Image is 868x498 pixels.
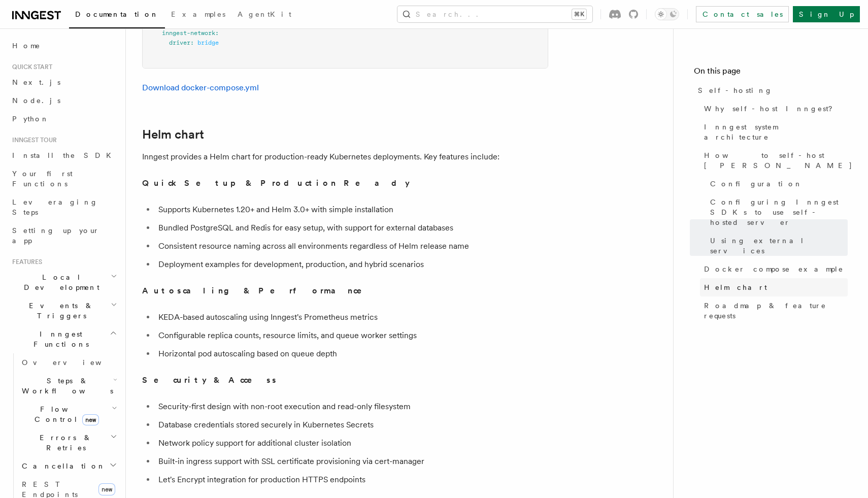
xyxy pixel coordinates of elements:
[12,78,60,86] span: Next.js
[98,483,115,495] span: new
[22,358,126,367] span: Overview
[397,6,592,22] button: Search...⌘K
[710,179,803,189] span: Configuration
[18,433,110,453] span: Errors & Retries
[706,175,848,193] a: Configuration
[155,436,548,450] li: Network policy support for additional cluster isolation
[700,146,848,175] a: How to self-host [PERSON_NAME]
[8,63,52,71] span: Quick start
[69,3,165,28] a: Documentation
[12,96,60,105] span: Node.js
[155,347,548,361] li: Horizontal pod autoscaling based on queue depth
[165,3,231,27] a: Examples
[8,37,119,55] a: Home
[155,418,548,432] li: Database credentials stored securely in Kubernetes Secrets
[700,296,848,325] a: Roadmap & feature requests
[169,39,190,46] span: driver
[12,115,49,123] span: Python
[18,372,119,400] button: Steps & Workflows
[8,296,119,325] button: Events & Triggers
[704,264,844,274] span: Docker compose example
[655,8,679,20] button: Toggle dark mode
[8,329,110,349] span: Inngest Functions
[231,3,297,27] a: AgentKit
[18,353,119,372] a: Overview
[696,6,789,22] a: Contact sales
[238,10,291,18] span: AgentKit
[704,150,853,171] span: How to self-host [PERSON_NAME]
[706,231,848,260] a: Using external services
[8,221,119,250] a: Setting up your app
[12,198,98,216] span: Leveraging Steps
[142,178,410,188] strong: Quick Setup & Production Ready
[12,170,73,188] span: Your first Functions
[18,400,119,428] button: Flow Controlnew
[8,110,119,128] a: Python
[8,325,119,353] button: Inngest Functions
[706,193,848,231] a: Configuring Inngest SDKs to use self-hosted server
[704,122,848,142] span: Inngest system architecture
[18,428,119,457] button: Errors & Retries
[8,146,119,164] a: Install the SDK
[694,65,848,81] h4: On this page
[18,461,106,471] span: Cancellation
[694,81,848,99] a: Self-hosting
[155,473,548,487] li: Let's Encrypt integration for production HTTPS endpoints
[142,286,376,295] strong: Autoscaling & Performance
[155,203,548,217] li: Supports Kubernetes 1.20+ and Helm 3.0+ with simple installation
[18,404,112,424] span: Flow Control
[142,150,548,164] p: Inngest provides a Helm chart for production-ready Kubernetes deployments. Key features include:
[155,400,548,414] li: Security-first design with non-root execution and read-only filesystem
[700,99,848,118] a: Why self-host Inngest?
[710,236,848,256] span: Using external services
[12,151,117,159] span: Install the SDK
[700,260,848,278] a: Docker compose example
[8,301,111,321] span: Events & Triggers
[704,282,767,292] span: Helm chart
[12,226,99,245] span: Setting up your app
[82,414,99,425] span: new
[142,83,259,92] a: Download docker-compose.yml
[8,91,119,110] a: Node.js
[162,29,215,37] span: inngest-network
[710,197,848,227] span: Configuring Inngest SDKs to use self-hosted server
[155,239,548,253] li: Consistent resource naming across all environments regardless of Helm release name
[18,457,119,475] button: Cancellation
[155,310,548,324] li: KEDA-based autoscaling using Inngest's Prometheus metrics
[18,376,113,396] span: Steps & Workflows
[155,257,548,272] li: Deployment examples for development, production, and hybrid scenarios
[142,375,278,385] strong: Security & Access
[700,278,848,296] a: Helm chart
[12,41,41,51] span: Home
[142,127,204,142] a: Helm chart
[171,10,225,18] span: Examples
[197,39,219,46] span: bridge
[8,272,111,292] span: Local Development
[75,10,159,18] span: Documentation
[8,73,119,91] a: Next.js
[155,454,548,469] li: Built-in ingress support with SSL certificate provisioning via cert-manager
[572,9,586,19] kbd: ⌘K
[190,39,194,46] span: :
[155,221,548,235] li: Bundled PostgreSQL and Redis for easy setup, with support for external databases
[155,328,548,343] li: Configurable replica counts, resource limits, and queue worker settings
[8,136,57,144] span: Inngest tour
[215,29,219,37] span: :
[8,193,119,221] a: Leveraging Steps
[698,85,773,95] span: Self-hosting
[704,104,840,114] span: Why self-host Inngest?
[700,118,848,146] a: Inngest system architecture
[704,301,848,321] span: Roadmap & feature requests
[8,258,42,266] span: Features
[793,6,860,22] a: Sign Up
[8,268,119,296] button: Local Development
[8,164,119,193] a: Your first Functions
